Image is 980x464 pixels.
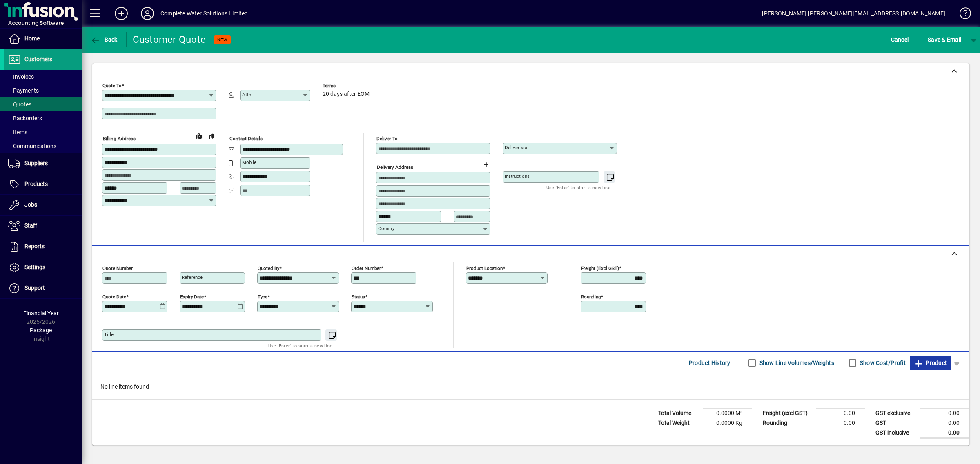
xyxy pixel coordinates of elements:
span: S [928,36,931,43]
td: GST exclusive [871,408,920,418]
a: Jobs [4,195,82,215]
a: Invoices [4,70,82,84]
mat-label: Title [104,331,114,337]
span: Package [30,327,52,334]
span: Quotes [8,101,31,108]
a: Support [4,278,82,298]
td: 0.0000 Kg [703,418,752,428]
mat-label: Country [378,225,394,231]
td: Freight (excl GST) [759,408,816,418]
a: Settings [4,257,82,278]
span: Product [914,356,947,369]
span: Payments [8,87,39,94]
button: Product History [686,356,734,370]
mat-hint: Use 'Enter' to start a new line [546,183,610,192]
mat-label: Order number [352,265,381,271]
td: 0.0000 M³ [703,408,752,418]
mat-label: Expiry date [180,294,204,299]
td: GST inclusive [871,428,920,438]
span: Suppliers [24,160,48,166]
mat-label: Quoted by [258,265,279,271]
button: Save & Email [924,32,965,47]
mat-label: Reference [182,274,203,280]
mat-label: Status [352,294,365,299]
td: 0.00 [816,408,865,418]
a: Communications [4,139,82,153]
td: GST [871,418,920,428]
a: Knowledge Base [953,2,970,28]
span: Customers [24,56,52,62]
a: Suppliers [4,153,82,174]
button: Choose address [479,158,492,171]
div: No line items found [92,374,969,399]
a: Backorders [4,111,82,125]
span: Backorders [8,115,42,122]
mat-label: Type [258,294,267,299]
td: 0.00 [920,418,969,428]
label: Show Cost/Profit [858,359,906,367]
span: Home [24,35,40,42]
mat-label: Mobile [242,159,256,165]
button: Profile [134,6,160,21]
mat-label: Instructions [505,173,530,179]
button: Product [910,356,951,370]
span: 20 days after EOM [323,91,370,97]
span: Items [8,129,27,135]
a: Staff [4,216,82,236]
mat-label: Quote number [102,265,133,271]
span: Back [90,36,118,43]
span: Financial Year [23,310,59,316]
label: Show Line Volumes/Weights [758,359,834,367]
span: Products [24,181,48,187]
app-page-header-button: Back [82,32,127,47]
a: Items [4,125,82,139]
span: Invoices [8,73,34,80]
mat-hint: Use 'Enter' to start a new line [268,341,332,350]
span: NEW [217,37,227,42]
td: 0.00 [816,418,865,428]
mat-label: Quote date [102,294,126,299]
td: 0.00 [920,408,969,418]
mat-label: Rounding [581,294,601,299]
button: Copy to Delivery address [205,130,218,143]
a: Payments [4,84,82,97]
mat-label: Attn [242,92,251,97]
mat-label: Quote To [102,83,122,88]
td: Total Volume [654,408,703,418]
div: [PERSON_NAME] [PERSON_NAME][EMAIL_ADDRESS][DOMAIN_NAME] [762,7,945,20]
div: Customer Quote [133,33,206,46]
a: Quotes [4,97,82,111]
span: ave & Email [928,33,961,46]
td: 0.00 [920,428,969,438]
button: Cancel [889,32,911,47]
button: Add [108,6,134,21]
mat-label: Deliver via [505,145,527,150]
a: Products [4,174,82,194]
mat-label: Deliver To [376,136,398,141]
span: Cancel [891,33,909,46]
td: Rounding [759,418,816,428]
a: View on map [192,129,205,142]
span: Support [24,285,45,291]
span: Communications [8,143,56,149]
mat-label: Product location [466,265,503,271]
span: Terms [323,83,372,88]
td: Total Weight [654,418,703,428]
span: Settings [24,264,45,270]
span: Product History [689,356,731,369]
mat-label: Freight (excl GST) [581,265,619,271]
a: Home [4,29,82,49]
button: Back [88,32,120,47]
div: Complete Water Solutions Limited [160,7,248,20]
span: Staff [24,222,37,229]
span: Jobs [24,201,37,208]
a: Reports [4,236,82,257]
span: Reports [24,243,45,250]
